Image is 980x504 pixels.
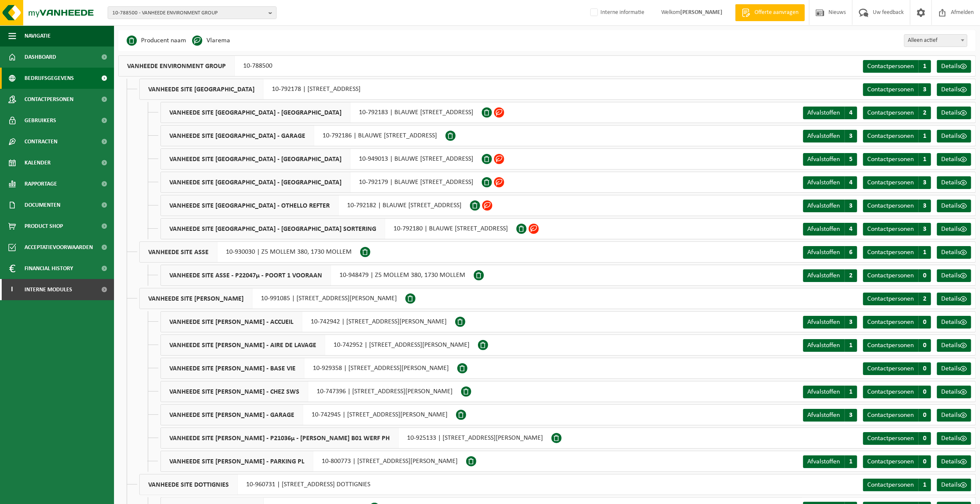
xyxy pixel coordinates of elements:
[24,25,51,47] span: Navigatie
[941,458,960,465] span: Details
[161,381,308,402] span: VANHEEDE SITE [PERSON_NAME] - CHEZ SWS
[937,200,971,212] a: Details
[918,269,931,282] span: 0
[24,110,56,131] span: Gebruikers
[803,339,857,352] a: Afvalstoffen 1
[867,296,914,302] span: Contactpersonen
[918,60,931,73] span: 1
[867,389,914,395] span: Contactpersonen
[918,200,931,212] span: 3
[918,176,931,189] span: 3
[803,176,857,189] a: Afvalstoffen 4
[867,179,914,186] span: Contactpersonen
[24,173,57,194] span: Rapportage
[863,479,931,491] a: Contactpersonen 1
[160,381,461,402] div: 10-747396 | [STREET_ADDRESS][PERSON_NAME]
[918,479,931,491] span: 1
[937,269,971,282] a: Details
[918,153,931,166] span: 1
[807,110,840,116] span: Afvalstoffen
[863,60,931,73] a: Contactpersonen 1
[127,34,186,47] li: Producent naam
[937,223,971,236] a: Details
[863,339,931,352] a: Contactpersonen 0
[863,386,931,398] a: Contactpersonen 0
[807,179,840,186] span: Afvalstoffen
[863,200,931,212] a: Contactpersonen 3
[160,125,445,146] div: 10-792186 | BLAUWE [STREET_ADDRESS]
[941,133,960,140] span: Details
[192,34,230,47] li: Vlarema
[160,195,470,216] div: 10-792182 | BLAUWE [STREET_ADDRESS]
[844,200,857,212] span: 3
[680,9,722,16] strong: [PERSON_NAME]
[918,246,931,259] span: 1
[160,148,482,170] div: 10-949013 | BLAUWE [STREET_ADDRESS]
[112,7,265,19] span: 10-788500 - VANHEEDE ENVIRONMENT GROUP
[139,79,369,100] div: 10-792178 | [STREET_ADDRESS]
[867,86,914,93] span: Contactpersonen
[589,6,644,19] label: Interne informatie
[863,107,931,119] a: Contactpersonen 2
[161,126,314,146] span: VANHEEDE SITE [GEOGRAPHIC_DATA] - GARAGE
[863,432,931,445] a: Contactpersonen 0
[863,269,931,282] a: Contactpersonen 0
[867,482,914,488] span: Contactpersonen
[160,358,457,379] div: 10-929358 | [STREET_ADDRESS][PERSON_NAME]
[863,176,931,189] a: Contactpersonen 3
[918,293,931,305] span: 2
[752,8,801,17] span: Offerte aanvragen
[867,342,914,349] span: Contactpersonen
[918,432,931,445] span: 0
[863,223,931,236] a: Contactpersonen 3
[904,35,967,47] span: Alleen actief
[160,311,455,332] div: 10-742942 | [STREET_ADDRESS][PERSON_NAME]
[807,156,840,163] span: Afvalstoffen
[807,412,840,419] span: Afvalstoffen
[24,237,93,258] span: Acceptatievoorwaarden
[161,358,304,378] span: VANHEEDE SITE [PERSON_NAME] - BASE VIE
[803,455,857,468] a: Afvalstoffen 1
[844,107,857,119] span: 4
[941,203,960,209] span: Details
[160,102,482,123] div: 10-792183 | BLAUWE [STREET_ADDRESS]
[160,404,456,425] div: 10-742945 | [STREET_ADDRESS][PERSON_NAME]
[863,362,931,375] a: Contactpersonen 0
[867,435,914,442] span: Contactpersonen
[941,296,960,302] span: Details
[941,482,960,488] span: Details
[24,152,51,173] span: Kalender
[844,223,857,236] span: 4
[867,203,914,209] span: Contactpersonen
[937,409,971,422] a: Details
[863,246,931,259] a: Contactpersonen 1
[941,272,960,279] span: Details
[941,365,960,372] span: Details
[941,342,960,349] span: Details
[863,83,931,96] a: Contactpersonen 3
[140,288,252,309] span: VANHEEDE SITE [PERSON_NAME]
[160,265,474,286] div: 10-948479 | Z5 MOLLEM 380, 1730 MOLLEM
[807,389,840,395] span: Afvalstoffen
[867,272,914,279] span: Contactpersonen
[844,130,857,142] span: 3
[24,279,72,300] span: Interne modules
[918,83,931,96] span: 3
[735,4,805,21] a: Offerte aanvragen
[118,55,281,77] div: 10-788500
[161,102,350,123] span: VANHEEDE SITE [GEOGRAPHIC_DATA] - [GEOGRAPHIC_DATA]
[941,249,960,256] span: Details
[807,203,840,209] span: Afvalstoffen
[867,110,914,116] span: Contactpersonen
[803,200,857,212] a: Afvalstoffen 3
[161,405,303,425] span: VANHEEDE SITE [PERSON_NAME] - GARAGE
[24,89,73,110] span: Contactpersonen
[867,412,914,419] span: Contactpersonen
[844,386,857,398] span: 1
[941,63,960,70] span: Details
[803,130,857,142] a: Afvalstoffen 3
[161,428,399,448] span: VANHEEDE SITE [PERSON_NAME] - P21036µ - [PERSON_NAME] B01 WERF PH
[160,334,478,356] div: 10-742952 | [STREET_ADDRESS][PERSON_NAME]
[937,339,971,352] a: Details
[867,458,914,465] span: Contactpersonen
